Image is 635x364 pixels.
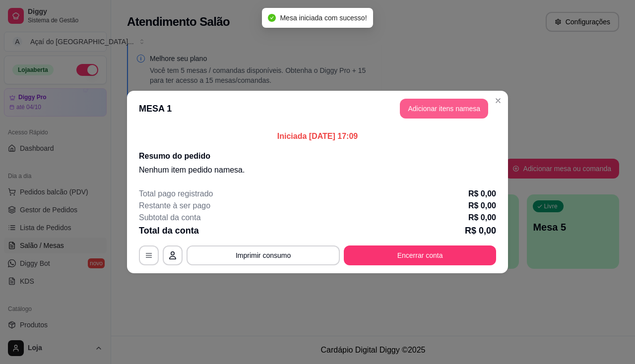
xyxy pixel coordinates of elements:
[465,224,496,238] p: R$ 0,00
[344,245,496,265] button: Encerrar conta
[187,245,340,265] button: Imprimir consumo
[280,14,367,22] span: Mesa iniciada com sucesso!
[139,150,496,162] h2: Resumo do pedido
[139,200,210,212] p: Restante à ser pago
[127,91,508,126] header: MESA 1
[139,188,213,200] p: Total pago registrado
[400,99,488,119] button: Adicionar itens namesa
[268,14,276,22] span: check-circle
[468,212,496,224] p: R$ 0,00
[139,212,201,224] p: Subtotal da conta
[139,224,199,238] p: Total da conta
[468,200,496,212] p: R$ 0,00
[490,93,506,109] button: Close
[139,130,496,142] p: Iniciada [DATE] 17:09
[139,164,496,176] p: Nenhum item pedido na mesa .
[468,188,496,200] p: R$ 0,00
